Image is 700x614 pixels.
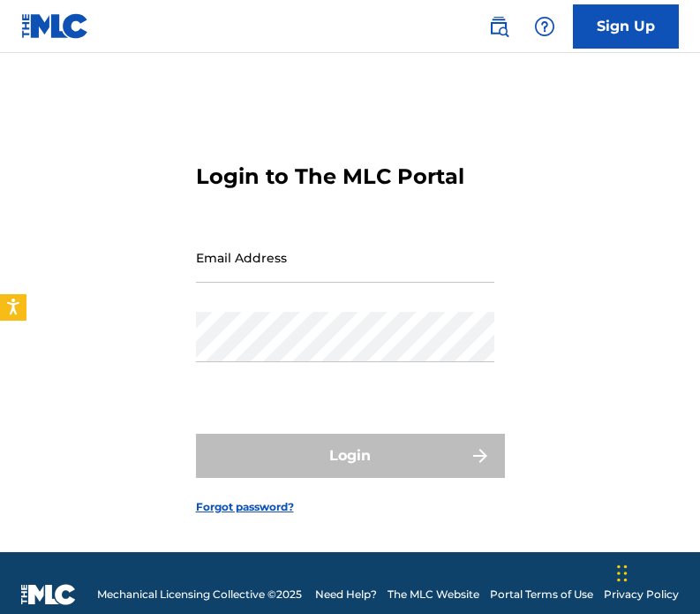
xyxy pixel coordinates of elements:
img: logo [21,584,76,605]
a: Sign Up [573,4,679,49]
a: Forgot password? [196,499,294,515]
div: Help [527,9,562,44]
a: Need Help? [315,587,377,603]
img: search [488,16,509,37]
a: Privacy Policy [604,587,679,603]
iframe: Chat Widget [612,529,700,614]
img: help [534,16,555,37]
div: Drag [617,547,628,600]
span: Mechanical Licensing Collective © 2025 [97,587,302,603]
a: Public Search [481,9,516,44]
a: Portal Terms of Use [490,587,593,603]
img: MLC Logo [21,13,89,39]
a: The MLC Website [388,587,479,603]
h3: Login to The MLC Portal [196,163,464,190]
